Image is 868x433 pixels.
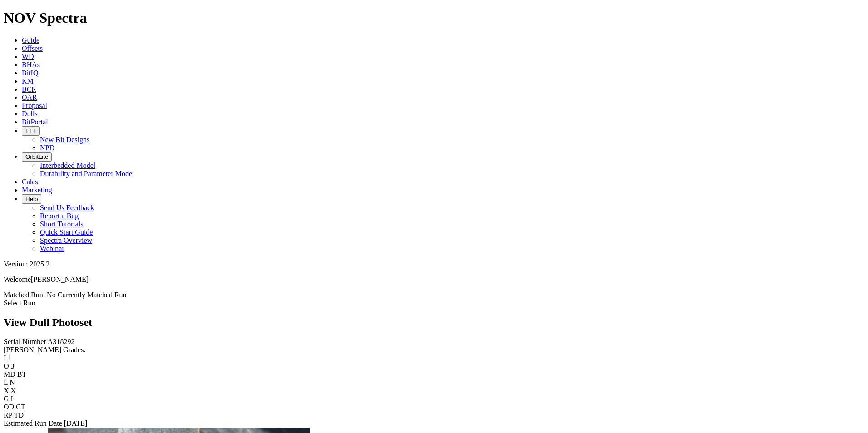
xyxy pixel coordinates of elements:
[11,362,15,370] span: 3
[22,36,39,44] a: Guide
[40,236,92,244] a: Spectra Overview
[25,153,48,160] span: OrbitLite
[4,260,864,268] div: Version: 2025.2
[25,128,36,134] span: FTT
[22,85,36,93] a: BCR
[40,144,54,152] a: NPD
[8,354,11,362] span: 1
[40,245,64,252] a: Webinar
[11,395,13,403] span: I
[22,61,40,69] a: BHAs
[4,379,8,386] label: L
[4,403,14,411] label: OD
[22,186,52,194] a: Marketing
[25,196,38,202] span: Help
[40,228,93,236] a: Quick Start Guide
[4,395,9,403] label: G
[31,276,89,283] span: [PERSON_NAME]
[16,403,25,411] span: CT
[4,338,46,345] label: Serial Number
[4,411,12,419] label: RP
[22,44,43,52] a: Offsets
[22,93,37,101] a: OAR
[4,362,9,370] label: O
[14,411,24,419] span: TD
[22,69,38,77] a: BitIQ
[11,387,16,394] span: X
[4,10,864,26] h1: NOV Spectra
[40,212,79,220] a: Report a Bug
[22,152,52,162] button: OrbitLite
[22,77,34,85] a: KM
[22,178,38,186] a: Calcs
[40,162,95,169] a: Interbedded Model
[22,102,47,109] a: Proposal
[4,370,15,378] label: MD
[40,136,89,143] a: New Bit Designs
[4,354,6,362] label: I
[4,291,45,299] span: Matched Run:
[22,110,38,118] a: Dulls
[4,346,864,354] div: [PERSON_NAME] Grades:
[4,299,35,307] a: Select Run
[22,194,41,204] button: Help
[40,204,94,212] a: Send Us Feedback
[4,419,62,427] label: Estimated Run Date
[40,220,84,228] a: Short Tutorials
[48,338,75,345] span: A318292
[22,118,48,126] a: BitPortal
[10,379,15,386] span: N
[47,291,127,299] span: No Currently Matched Run
[40,170,134,177] a: Durability and Parameter Model
[64,419,88,427] span: [DATE]
[4,276,864,284] p: Welcome
[17,370,26,378] span: BT
[22,126,40,136] button: FTT
[22,53,34,60] a: WD
[4,316,864,329] h2: View Dull Photoset
[4,387,9,394] label: X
